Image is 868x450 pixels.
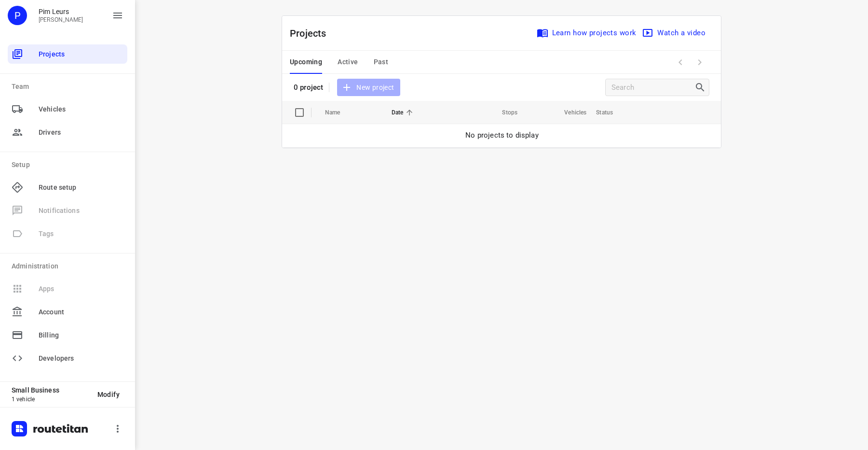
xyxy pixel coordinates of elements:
[8,6,27,25] div: P
[596,107,625,118] span: Status
[12,82,127,92] p: Team
[90,386,127,403] button: Modify
[8,349,127,368] div: Developers
[694,82,709,93] div: Search
[8,123,127,142] div: Drivers
[489,107,517,118] span: Stops
[12,160,127,170] p: Setup
[12,386,90,394] p: Small Business
[552,107,586,118] span: Vehicles
[8,178,127,197] div: Route setup
[39,8,83,15] p: Pim Leurs
[8,302,127,322] div: Account
[611,80,694,95] input: Search projects
[12,261,127,271] p: Administration
[8,44,127,64] div: Projects
[8,99,127,119] div: Vehicles
[39,49,123,59] span: Projects
[39,183,123,193] span: Route setup
[8,199,127,222] span: Available only on our Business plan
[39,127,123,138] span: Drivers
[8,222,127,245] span: Available only on our Business plan
[392,107,416,118] span: Date
[39,104,123,114] span: Vehicles
[8,277,127,300] span: Available only on our Business plan
[374,56,389,68] span: Past
[290,56,322,68] span: Upcoming
[39,16,83,23] p: Letro Lichtreclame
[39,330,123,340] span: Billing
[39,307,123,317] span: Account
[290,26,334,41] p: Projects
[8,325,127,345] div: Billing
[690,53,709,72] span: Next Page
[325,107,353,118] span: Name
[12,396,90,403] p: 1 vehicle
[338,56,358,68] span: Active
[294,83,323,92] p: 0 project
[97,391,120,398] span: Modify
[671,53,690,72] span: Previous Page
[39,353,123,364] span: Developers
